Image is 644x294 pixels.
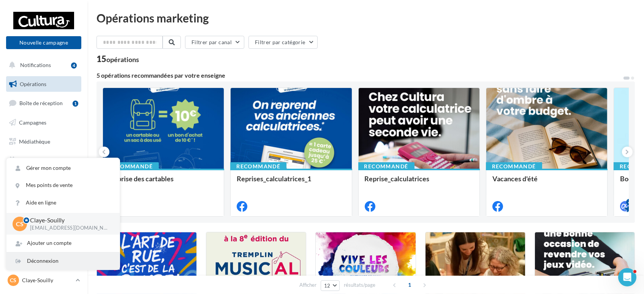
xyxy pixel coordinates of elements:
div: Ajouter un compte [6,235,120,252]
a: Boîte de réception1 [5,95,83,111]
div: Recommandé [486,162,542,171]
div: Reprise des cartables [109,175,218,190]
span: CS [10,276,17,284]
span: Afficher [299,281,316,289]
button: Filtrer par canal [185,36,244,49]
div: Reprise_calculatrices [365,175,473,190]
a: Médiathèque [5,134,83,150]
span: Opérations [20,81,46,87]
div: Reprises_calculatrices_1 [237,175,345,190]
span: Médiathèque [19,138,50,144]
div: 4 [626,199,633,206]
div: 5 opérations recommandées par votre enseigne [97,72,623,78]
span: CS [16,219,24,228]
div: Opérations marketing [97,12,635,24]
div: 15 [97,55,139,63]
button: Nouvelle campagne [6,36,81,49]
button: Filtrer par catégorie [248,36,318,49]
div: Recommandé [103,162,159,171]
div: Déconnexion [6,252,120,270]
div: Recommandé [230,162,286,171]
p: [EMAIL_ADDRESS][DOMAIN_NAME] [30,225,108,232]
span: Boîte de réception [19,100,63,106]
a: Gérer mon compte [6,160,120,177]
span: Calendrier [19,157,44,163]
div: 1 [73,101,78,107]
p: Claye-Souilly [30,216,108,225]
a: Mes points de vente [6,177,120,194]
div: Recommandé [358,162,415,171]
a: Calendrier [5,152,83,168]
span: Campagnes [19,119,46,126]
a: CS Claye-Souilly [6,273,81,288]
p: Claye-Souilly [22,276,73,284]
div: Vacances d'été [492,175,601,190]
a: Aide en ligne [6,194,120,211]
button: 12 [321,280,340,291]
a: Campagnes [5,115,83,131]
iframe: Intercom live chat [618,268,636,286]
span: Notifications [20,62,51,68]
div: opérations [106,56,139,63]
a: Opérations [5,76,83,92]
span: résultats/page [344,281,375,289]
div: 4 [71,62,77,69]
button: Notifications 4 [5,57,80,73]
span: 1 [403,279,416,291]
span: 12 [324,283,331,289]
